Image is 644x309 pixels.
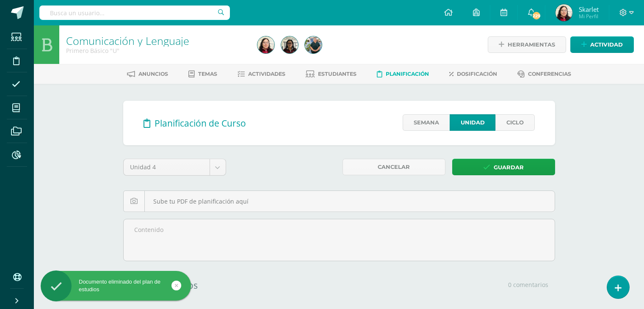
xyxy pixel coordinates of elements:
a: Ciclo [495,114,535,131]
span: Actividad [590,37,623,52]
img: 4447a754f8b82caf5a355abd86508926.png [305,36,322,53]
span: Conferencias [528,71,571,77]
a: Planificación [377,67,429,81]
span: Planificación de Curso [155,117,246,129]
a: Semana [403,114,450,131]
a: Conferencias [517,67,571,81]
img: 8b43afba032d1a1ab885b25ccde4a4b3.png [281,36,298,53]
span: Estudiantes [318,71,357,77]
span: Unidad 4 [130,159,203,175]
a: Comunicación y Lenguaje [66,33,189,48]
span: Skarlet [579,5,599,14]
div: Documento eliminado del plan de estudios [41,278,191,293]
div: 0 comentarios [508,279,548,291]
a: Temas [188,67,217,81]
span: Planificación [386,71,429,77]
span: Anuncios [138,71,168,77]
input: Busca un usuario... [39,6,230,20]
a: Actividad [570,36,634,53]
a: Anuncios [127,67,168,81]
a: Actividades [238,67,285,81]
a: Unidad 4 [124,159,226,175]
span: Guardar [494,160,524,175]
span: Actividades [248,71,285,77]
a: Cancelar [343,159,445,175]
span: 229 [531,11,541,20]
a: Herramientas [488,36,566,53]
a: Unidad [450,114,495,131]
div: Primero Básico 'U' [66,47,247,55]
span: Mi Perfil [579,13,599,20]
h1: Comunicación y Lenguaje [66,35,247,47]
a: Dosificación [449,67,497,81]
a: Estudiantes [306,67,357,81]
img: dbffebcdb1147f6a6764b037b1bfced6.png [556,4,572,21]
span: Dosificación [457,71,497,77]
span: Temas [198,71,217,77]
img: dbffebcdb1147f6a6764b037b1bfced6.png [257,36,274,53]
span: Herramientas [508,37,555,52]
